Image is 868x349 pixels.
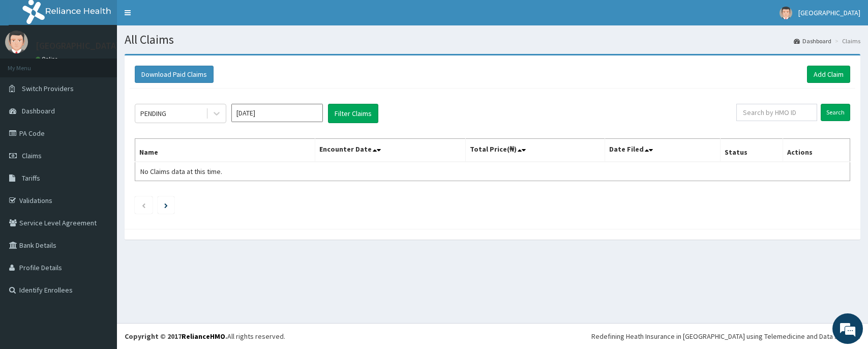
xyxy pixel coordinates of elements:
span: Switch Providers [22,84,74,93]
div: Redefining Heath Insurance in [GEOGRAPHIC_DATA] using Telemedicine and Data Science! [591,331,860,341]
button: Download Paid Claims [135,66,214,83]
th: Date Filed [605,139,721,162]
a: Online [36,55,60,63]
th: Total Price(₦) [466,139,605,162]
a: RelianceHMO [182,332,225,341]
span: Tariffs [22,173,40,183]
button: Filter Claims [328,104,378,123]
input: Select Month and Year [231,104,323,122]
p: [GEOGRAPHIC_DATA] [36,41,119,50]
th: Actions [783,139,850,162]
a: Next page [164,200,168,210]
footer: All rights reserved. [117,323,868,349]
h1: All Claims [125,33,860,46]
a: Add Claim [807,66,850,83]
span: No Claims data at this time. [140,167,222,176]
img: User Image [780,7,792,19]
th: Status [721,139,783,162]
div: PENDING [140,108,166,119]
a: Dashboard [794,37,831,45]
th: Encounter Date [315,139,466,162]
span: Dashboard [22,106,55,115]
a: Previous page [141,200,146,210]
img: User Image [5,31,28,53]
input: Search by HMO ID [736,104,817,121]
strong: Copyright © 2017 . [125,332,227,341]
span: Claims [22,151,42,160]
span: [GEOGRAPHIC_DATA] [798,8,860,17]
th: Name [135,139,315,162]
li: Claims [832,37,860,45]
input: Search [821,104,850,121]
